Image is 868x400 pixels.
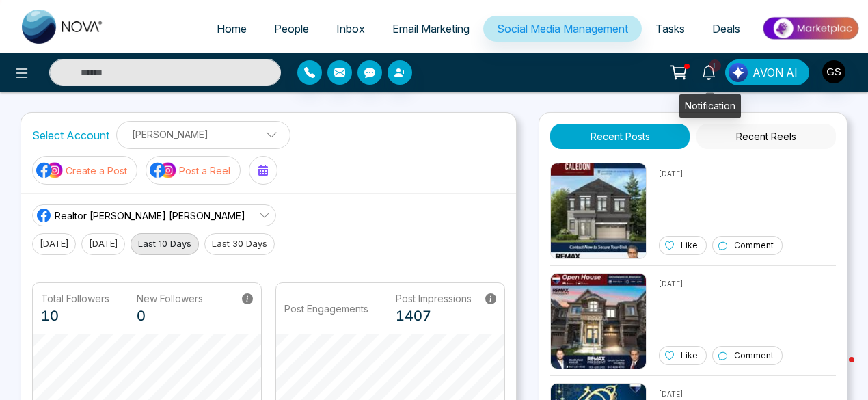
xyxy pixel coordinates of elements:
[659,277,783,289] p: [DATE]
[36,161,64,179] img: social-media-icon
[734,239,774,252] p: Comment
[659,167,783,179] p: [DATE]
[483,16,642,42] a: Social Media Management
[81,233,125,255] button: [DATE]
[725,59,809,85] button: AVON AI
[681,239,698,252] p: Like
[66,163,127,178] p: Create a Post
[655,22,685,36] span: Tasks
[642,16,699,42] a: Tasks
[396,306,472,326] p: 1407
[379,16,483,42] a: Email Marketing
[32,127,109,144] label: Select Account
[284,302,368,316] p: Post Engagements
[41,291,109,306] p: Total Followers
[32,156,137,185] button: social-media-iconCreate a Post
[179,163,230,178] p: Post a Reel
[761,13,860,44] img: Market-place.gif
[679,94,741,118] div: Notification
[550,273,647,369] img: Unable to load img.
[712,22,740,36] span: Deals
[696,124,836,149] button: Recent Reels
[681,349,698,362] p: Like
[146,156,241,185] button: social-media-iconPost a Reel
[497,22,628,36] span: Social Media Management
[137,306,203,326] p: 0
[217,22,247,36] span: Home
[125,123,282,146] p: [PERSON_NAME]
[822,60,845,83] img: User Avatar
[336,22,365,36] span: Inbox
[203,16,260,42] a: Home
[659,387,783,399] p: [DATE]
[32,233,76,255] button: [DATE]
[131,233,199,255] button: Last 10 Days
[22,10,104,44] img: Nova CRM Logo
[55,209,245,223] span: Realtor [PERSON_NAME] [PERSON_NAME]
[699,16,754,42] a: Deals
[41,306,109,326] p: 10
[323,16,379,42] a: Inbox
[392,22,470,36] span: Email Marketing
[150,161,177,179] img: social-media-icon
[709,59,721,72] span: 1
[137,291,203,306] p: New Followers
[729,63,748,82] img: Lead Flow
[260,16,323,42] a: People
[692,59,725,83] a: 1
[550,163,647,259] img: Unable to load img.
[550,124,690,149] button: Recent Posts
[822,354,854,386] iframe: Intercom live chat
[752,64,798,81] span: AVON AI
[734,349,774,362] p: Comment
[396,291,472,306] p: Post Impressions
[274,22,309,36] span: People
[204,233,275,255] button: Last 30 Days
